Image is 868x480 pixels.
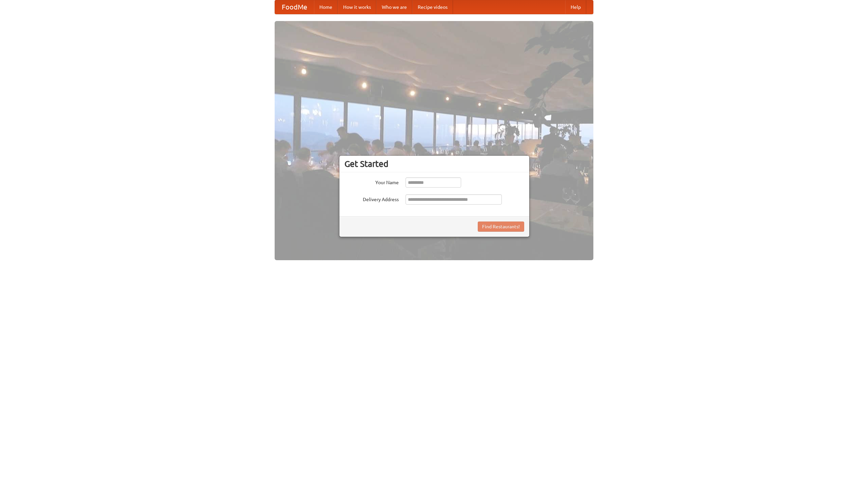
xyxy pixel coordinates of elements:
label: Delivery Address [344,194,399,203]
a: Recipe videos [412,0,453,14]
label: Your Name [344,177,399,186]
a: Help [565,0,586,14]
a: Home [314,0,338,14]
button: Find Restaurants! [478,222,524,232]
h3: Get Started [344,159,524,169]
a: Who we are [376,0,412,14]
a: FoodMe [275,0,314,14]
a: How it works [338,0,376,14]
